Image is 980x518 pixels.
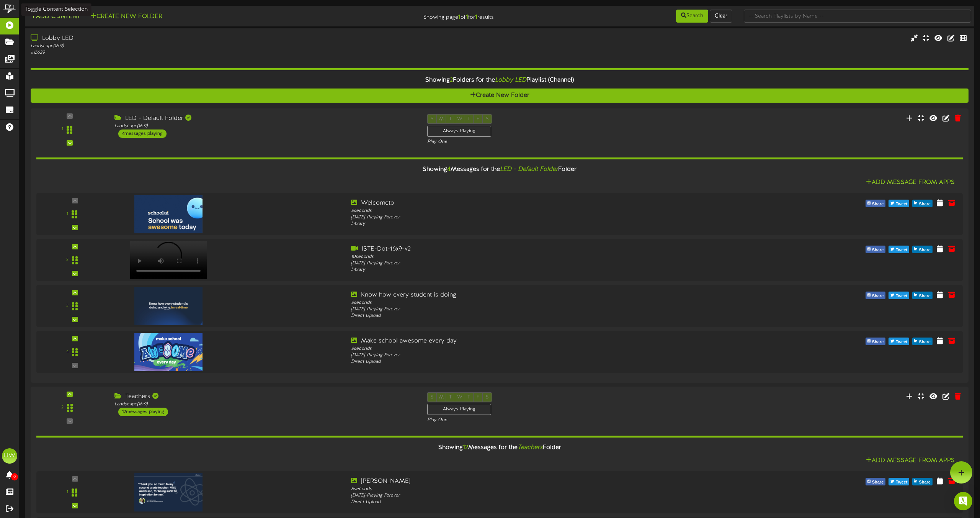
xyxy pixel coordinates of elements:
div: LED - Default Folder [114,114,416,123]
span: Share [917,338,932,346]
div: Lobby LED [31,34,415,43]
span: Tweet [894,478,909,487]
div: Showing Folders for the Playlist (Channel) [25,72,974,89]
span: 2 [450,77,453,84]
button: Tweet [889,292,909,299]
div: [DATE] - Playing Forever [351,214,725,221]
img: 488c6444-8d17-4511-a327-ae416327e2a1.jpg [134,473,203,511]
div: Showing Messages for the Folder [31,439,969,456]
strong: 1 [466,14,468,21]
div: Play One [427,139,650,145]
span: Share [917,200,932,208]
button: Share [912,292,933,299]
div: Library [351,267,725,273]
span: Share [917,292,932,300]
img: e45f6019-4f8a-4aec-b884-4ae3c58570a1.jpg [134,287,203,325]
div: 10 seconds [351,254,725,260]
span: 0 [11,473,18,480]
i: LED - Default Folder [500,166,558,173]
div: Landscape ( 16:9 ) [114,123,416,129]
div: [DATE] - Playing Forever [351,492,725,499]
div: Always Playing [427,404,491,415]
button: Share [866,292,886,299]
div: HW [2,448,17,464]
div: 8 seconds [351,208,725,214]
div: Make school awesome every day [351,337,725,346]
div: Welcometo [351,199,725,208]
div: 8 seconds [351,486,725,492]
div: # 15629 [31,49,415,56]
span: Share [871,338,885,346]
button: Share [866,338,886,345]
div: Always Playing [427,126,491,137]
button: Share [912,338,933,345]
button: Search [676,10,708,23]
button: Share [866,478,886,485]
span: Tweet [894,292,909,300]
div: [PERSON_NAME] [351,477,725,486]
div: Showing page of for results [340,9,500,22]
img: 89bf21e7-1f8f-4ace-b6e6-09f000ba468f.jpg [134,333,203,371]
button: Clear [710,10,732,23]
i: Teachers [518,444,543,451]
strong: 1 [475,14,477,21]
div: Teachers [114,392,416,401]
div: 12 messages playing [118,408,168,416]
div: Landscape ( 16:9 ) [31,43,415,49]
button: Create New Folder [88,12,165,21]
span: Share [871,292,885,300]
i: Lobby LED [495,77,526,84]
button: Share [866,200,886,207]
span: Share [871,478,885,487]
button: Share [912,246,933,253]
div: ISTE-Dot-16x9-v2 [351,245,725,254]
span: Share [917,246,932,254]
div: 4 messages playing [118,129,167,138]
button: Share [912,478,933,485]
div: Know how every student is doing [351,291,725,300]
span: Share [871,200,885,208]
div: 8 seconds [351,300,725,306]
button: Share [912,200,933,207]
div: [DATE] - Playing Forever [351,352,725,359]
div: Open Intercom Messenger [954,492,972,510]
strong: 1 [458,14,461,21]
div: Play One [427,417,650,423]
span: Share [871,246,885,254]
div: [DATE] - Playing Forever [351,260,725,267]
button: Add Content [28,12,83,21]
span: Tweet [894,200,909,208]
button: Add Message From Apps [864,178,957,187]
span: Tweet [894,338,909,346]
button: Create New Folder [31,89,969,103]
div: Direct Upload [351,499,725,505]
div: Showing Messages for the Folder [31,161,969,178]
img: 7d54aa25-de4d-4acd-8584-2e8ef5d551e1.jpg [134,195,203,233]
button: Tweet [889,478,909,485]
button: Share [866,246,886,253]
input: -- Search Playlists by Name -- [744,10,971,23]
div: [DATE] - Playing Forever [351,306,725,313]
button: Tweet [889,338,909,345]
button: Add Message From Apps [864,456,957,466]
span: Share [917,478,932,487]
div: 8 seconds [351,346,725,352]
div: Library [351,221,725,227]
button: Tweet [889,200,909,207]
button: Tweet [889,246,909,253]
div: Landscape ( 16:9 ) [114,401,416,408]
span: 12 [463,444,468,451]
div: Direct Upload [351,359,725,365]
span: Tweet [894,246,909,254]
span: 4 [447,166,451,173]
div: Direct Upload [351,313,725,319]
